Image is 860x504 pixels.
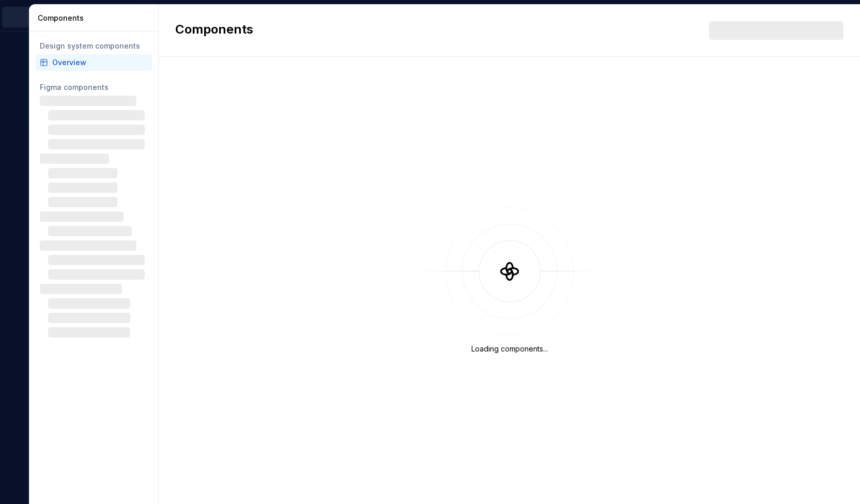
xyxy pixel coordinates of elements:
div: Overview [52,57,148,68]
div: Loading components... [471,344,548,354]
a: Overview [36,54,152,71]
div: Design system components [40,41,148,51]
h2: Components [175,21,253,40]
div: Figma components [40,82,148,93]
div: Components [38,13,154,23]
